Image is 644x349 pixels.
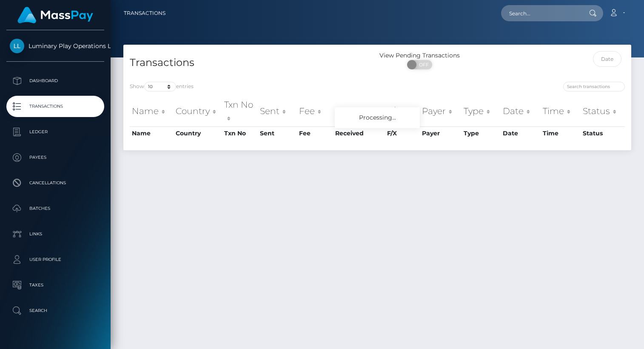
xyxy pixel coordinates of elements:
th: Status [581,126,625,140]
th: F/X [385,96,420,126]
th: Time [541,96,581,126]
th: Country [174,126,222,140]
label: Show entries [130,82,194,92]
input: Search... [501,5,581,21]
th: Fee [297,96,333,126]
a: Payees [6,147,104,168]
th: Status [581,96,625,126]
a: Search [6,300,104,321]
a: Transactions [124,4,165,22]
th: Payer [420,96,462,126]
p: Cancellations [10,177,101,189]
img: Luminary Play Operations Limited [10,39,24,53]
th: Date [501,126,541,140]
p: Payees [10,151,101,164]
a: Cancellations [6,172,104,194]
p: User Profile [10,253,101,266]
a: Taxes [6,275,104,296]
a: User Profile [6,249,104,270]
a: Batches [6,198,104,219]
a: Links [6,223,104,245]
div: View Pending Transactions [377,51,462,60]
img: MassPay Logo [17,7,93,23]
th: Name [130,126,174,140]
span: Luminary Play Operations Limited [6,42,104,50]
input: Date filter [593,51,621,67]
th: F/X [385,126,420,140]
h4: Transactions [130,55,371,70]
th: Txn No [222,96,258,126]
span: OFF [412,60,433,69]
th: Txn No [222,126,258,140]
th: Date [501,96,541,126]
th: Name [130,96,174,126]
select: Showentries [144,82,176,92]
a: Ledger [6,121,104,143]
th: Received [333,96,385,126]
p: Search [10,304,101,317]
div: Processing... [335,107,420,128]
p: Taxes [10,279,101,292]
th: Fee [297,126,333,140]
th: Country [174,96,222,126]
p: Ledger [10,126,101,138]
th: Payer [420,126,462,140]
th: Sent [258,96,297,126]
th: Sent [258,126,297,140]
a: Dashboard [6,70,104,92]
a: Transactions [6,96,104,117]
p: Transactions [10,100,101,113]
th: Time [541,126,581,140]
th: Type [462,96,501,126]
p: Batches [10,202,101,215]
p: Dashboard [10,74,101,87]
input: Search transactions [563,82,625,92]
p: Links [10,228,101,240]
th: Type [462,126,501,140]
th: Received [333,126,385,140]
